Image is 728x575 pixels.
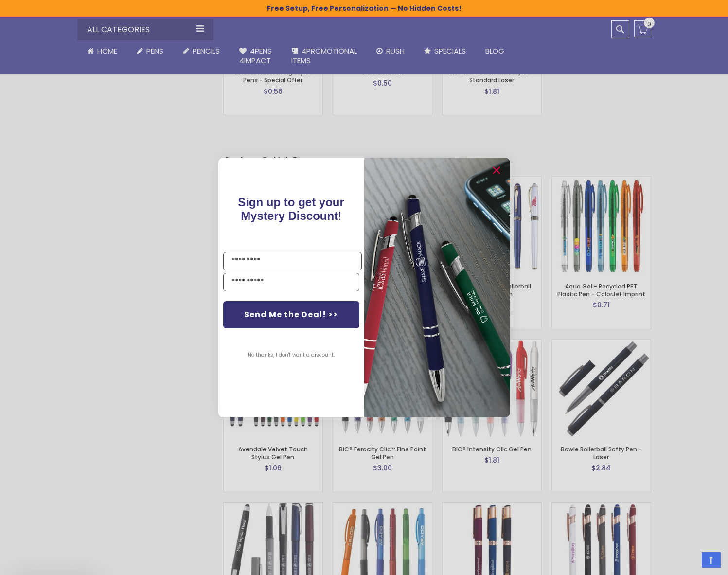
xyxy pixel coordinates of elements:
button: Send Me the Deal! >> [223,301,359,328]
button: No thanks, I don't want a discount. [243,343,339,367]
input: YOUR EMAIL [223,273,359,291]
img: 081b18bf-2f98-4675-a917-09431eb06994.jpeg [364,158,510,417]
button: Close dialog [489,162,504,178]
span: ! [238,196,344,222]
span: Sign up to get your Mystery Discount [238,196,344,222]
iframe: Google Customer Reviews [648,549,728,575]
